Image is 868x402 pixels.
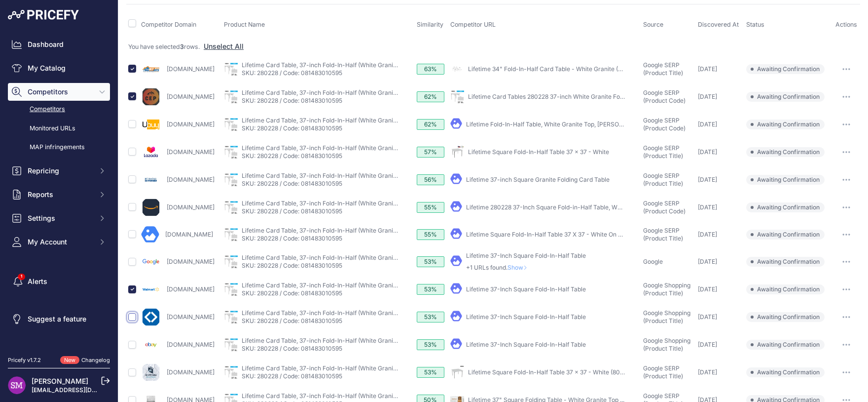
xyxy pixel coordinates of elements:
[28,237,92,247] span: My Account
[242,337,477,344] a: Lifetime Card Table, 37-inch Fold-In-Half (White Granite) - White Granite - 37 Inches
[746,147,825,157] span: Awaiting Confirmation
[242,289,342,297] a: SKU: 280228 / Code: 081483010595
[417,284,444,295] div: 53%
[417,339,444,350] div: 53%
[643,281,690,297] span: Google Shopping (Product Title)
[8,59,110,77] a: My Catalog
[698,313,717,321] span: [DATE]
[746,202,825,212] span: Awaiting Confirmation
[698,368,717,376] span: [DATE]
[466,121,645,128] a: Lifetime Fold-In-Half Table, White Granite Top, [PERSON_NAME]
[417,312,444,322] div: 53%
[28,166,92,176] span: Repricing
[242,372,342,380] a: SKU: 280228 / Code: 081483010595
[242,89,477,96] a: Lifetime Card Table, 37-inch Fold-In-Half (White Granite) - White Granite - 37 Inches
[746,21,764,28] span: Status
[643,227,683,242] span: Google SERP (Product Title)
[242,309,477,317] a: Lifetime Card Table, 37-inch Fold-In-Half (White Granite) - White Granite - 37 Inches
[167,148,215,156] a: [DOMAIN_NAME]
[8,209,110,227] button: Settings
[466,231,645,238] a: Lifetime Square Fold-In-Half Table 37 X 37 - White On Carousell
[167,285,215,293] a: [DOMAIN_NAME]
[8,186,110,203] button: Reports
[32,386,135,394] a: [EMAIL_ADDRESS][DOMAIN_NAME]
[698,258,717,265] span: [DATE]
[8,101,110,118] a: Competitors
[746,284,825,294] span: Awaiting Confirmation
[417,367,444,378] div: 53%
[698,176,717,183] span: [DATE]
[242,69,342,77] a: SKU: 280228 / Code: 081483010595
[466,252,586,259] a: Lifetime 37-Inch Square Fold-In-Half Table
[698,341,717,348] span: [DATE]
[242,254,477,261] a: Lifetime Card Table, 37-inch Fold-In-Half (White Granite) - White Granite - 37 Inches
[698,148,717,156] span: [DATE]
[242,392,477,400] a: Lifetime Card Table, 37-inch Fold-In-Half (White Granite) - White Granite - 37 Inches
[698,231,717,238] span: [DATE]
[242,117,477,124] a: Lifetime Card Table, 37-inch Fold-In-Half (White Granite) - White Granite - 37 Inches
[468,65,638,73] a: Lifetime 34" Fold-In-Half Card Table - White Granite (80273)
[643,337,690,352] span: Google Shopping (Product Title)
[417,21,443,28] span: Similarity
[643,117,686,132] span: Google SERP (Product Code)
[28,190,92,200] span: Reports
[450,21,496,28] span: Competitor URL
[128,43,200,50] span: You have selected rows.
[8,273,110,290] a: Alerts
[8,120,110,137] a: Monitored URLs
[643,200,686,215] span: Google SERP (Product Code)
[242,345,342,352] a: SKU: 280228 / Code: 081483010595
[8,233,110,251] button: My Account
[643,61,683,77] span: Google SERP (Product Title)
[242,180,342,187] a: SKU: 280228 / Code: 081483010595
[698,121,717,128] span: [DATE]
[28,87,92,97] span: Competitors
[466,176,610,183] a: Lifetime 37-inch Square Granite Folding Card Table
[242,262,342,269] a: SKU: 280228 / Code: 081483010595
[242,124,342,132] a: SKU: 280228 / Code: 081483010595
[417,91,444,102] div: 62%
[167,176,215,183] a: [DOMAIN_NAME]
[167,368,215,376] a: [DOMAIN_NAME]
[643,172,683,187] span: Google SERP (Product Title)
[746,257,825,267] span: Awaiting Confirmation
[417,202,444,213] div: 55%
[466,313,586,321] a: Lifetime 37-Inch Square Fold-In-Half Table
[746,367,825,377] span: Awaiting Confirmation
[242,235,342,242] a: SKU: 280228 / Code: 081483010595
[167,93,215,100] a: [DOMAIN_NAME]
[417,256,444,267] div: 53%
[242,227,477,234] a: Lifetime Card Table, 37-inch Fold-In-Half (White Granite) - White Granite - 37 Inches
[242,281,477,289] a: Lifetime Card Table, 37-inch Fold-In-Half (White Granite) - White Granite - 37 Inches
[167,313,215,321] a: [DOMAIN_NAME]
[746,312,825,322] span: Awaiting Confirmation
[8,36,110,53] a: Dashboard
[141,21,196,28] span: Competitor Domain
[242,97,342,104] a: SKU: 280228 / Code: 081483010595
[835,21,857,28] span: Actions
[417,64,444,75] div: 63%
[507,264,531,271] span: Show
[466,264,586,272] p: +1 URLs found.
[242,364,477,372] a: Lifetime Card Table, 37-inch Fold-In-Half (White Granite) - White Granite - 37 Inches
[242,317,342,324] a: SKU: 280228 / Code: 081483010595
[746,92,825,102] span: Awaiting Confirmation
[643,364,683,380] span: Google SERP (Product Title)
[242,207,342,215] a: SKU: 280228 / Code: 081483010595
[746,230,825,240] span: Awaiting Confirmation
[746,64,825,74] span: Awaiting Confirmation
[466,285,586,293] a: Lifetime 37-Inch Square Fold-In-Half Table
[8,139,110,156] a: MAP infringements
[698,65,717,73] span: [DATE]
[417,147,444,158] div: 57%
[242,172,477,179] a: Lifetime Card Table, 37-inch Fold-In-Half (White Granite) - White Granite - 37 Inches
[746,175,825,185] span: Awaiting Confirmation
[417,174,444,185] div: 56%
[468,148,609,156] a: Lifetime Square Fold-In-Half Table 37 x 37 - White
[167,121,215,128] a: [DOMAIN_NAME]
[167,203,215,211] a: [DOMAIN_NAME]
[242,200,477,207] a: Lifetime Card Table, 37-inch Fold-In-Half (White Granite) - White Granite - 37 Inches
[242,61,477,69] a: Lifetime Card Table, 37-inch Fold-In-Half (White Granite) - White Granite - 37 Inches
[28,213,92,223] span: Settings
[180,43,184,50] strong: 3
